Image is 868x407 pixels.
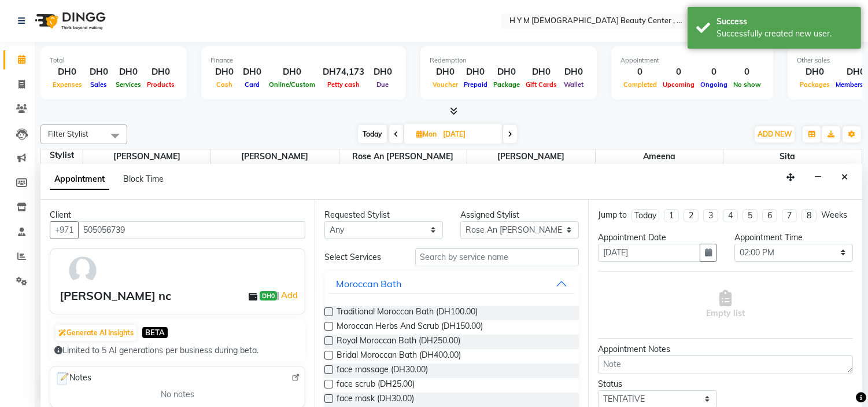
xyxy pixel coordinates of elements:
span: | [277,288,300,302]
div: Stylist [41,149,83,162]
div: Total [50,56,178,65]
li: 1 [664,209,679,222]
span: [PERSON_NAME] [211,149,339,164]
span: [PERSON_NAME] [467,149,595,164]
span: Today [358,125,387,143]
input: 2025-10-06 [439,126,497,143]
li: 6 [762,209,777,222]
span: face scrub (DH25.00) [337,378,415,393]
li: 3 [703,209,718,222]
div: DH0 [50,65,85,79]
span: Expenses [50,80,85,89]
span: ADD NEW [758,130,792,138]
div: Appointment [620,56,764,65]
span: Cash [213,80,235,89]
div: DH0 [797,65,833,79]
span: Traditional Moroccan Bath (DH100.00) [337,306,478,320]
span: Royal Moroccan Bath (DH250.00) [337,335,460,349]
div: Weeks [821,209,847,221]
div: Requested Stylist [324,209,443,221]
div: DH0 [266,65,318,79]
span: Petty cash [324,80,363,89]
div: DH0 [238,65,266,79]
span: ameena [596,149,723,164]
input: Search by Name/Mobile/Email/Code [78,221,305,239]
div: Success [716,16,852,28]
div: Finance [210,56,397,65]
span: Online/Custom [266,80,318,89]
span: Package [490,80,523,89]
span: No show [730,80,764,89]
div: DH0 [560,65,588,79]
span: Voucher [430,80,461,89]
span: Empty list [706,290,745,320]
div: 0 [660,65,697,79]
span: Appointment [50,169,109,190]
span: Card [242,80,263,89]
div: Limited to 5 AI generations per business during beta. [54,344,301,357]
li: 8 [801,209,817,222]
input: Search by service name [415,248,579,266]
span: Mon [413,130,439,138]
div: DH0 [369,65,397,79]
div: Client [50,209,305,221]
span: sita [723,149,851,164]
div: Moroccan Bath [336,277,401,291]
div: DH0 [490,65,523,79]
div: DH0 [113,65,144,79]
span: No notes [161,388,194,401]
a: Add [279,288,300,302]
div: 0 [620,65,660,79]
div: DH0 [430,65,461,79]
button: +971 [50,221,79,239]
span: Upcoming [660,80,697,89]
button: Generate AI Insights [56,325,136,341]
span: BETA [142,327,168,338]
div: DH0 [461,65,490,79]
li: 7 [782,209,797,222]
div: 0 [697,65,730,79]
div: DH0 [85,65,113,79]
div: 0 [730,65,764,79]
span: Filter Stylist [48,129,88,138]
span: DH0 [260,291,277,300]
div: Successfully created new user. [716,28,852,40]
img: avatar [66,254,99,287]
span: Moroccan Herbs And Scrub (DH150.00) [337,320,483,335]
span: Services [113,80,144,89]
input: yyyy-mm-dd [598,244,700,262]
span: Block Time [123,174,164,184]
img: logo [29,5,109,37]
span: Products [144,80,178,89]
li: 2 [684,209,699,222]
span: Rose An [PERSON_NAME] [339,149,467,164]
span: Ongoing [697,80,730,89]
span: Gift Cards [523,80,560,89]
div: Redemption [430,56,588,65]
span: Bridal Moroccan Bath (DH400.00) [337,349,461,364]
span: face massage (DH30.00) [337,364,428,378]
div: DH74,173 [318,65,369,79]
div: DH0 [210,65,238,79]
li: 4 [723,209,738,222]
div: Appointment Notes [598,343,853,355]
span: face mask (DH30.00) [337,393,414,407]
span: Completed [620,80,660,89]
button: Close [836,168,853,186]
span: Prepaid [461,80,490,89]
div: DH0 [523,65,560,79]
span: Due [374,80,392,89]
div: Select Services [316,251,407,263]
span: Packages [797,80,833,89]
div: [PERSON_NAME] nc [60,287,171,305]
div: Appointment Time [734,232,853,244]
span: [PERSON_NAME] [83,149,211,164]
div: Jump to [598,209,627,221]
button: ADD NEW [755,126,795,142]
span: Sales [88,80,110,89]
div: DH0 [144,65,178,79]
button: Moroccan Bath [329,273,575,294]
span: Notes [55,371,91,386]
li: 5 [743,209,758,222]
span: Wallet [561,80,586,89]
